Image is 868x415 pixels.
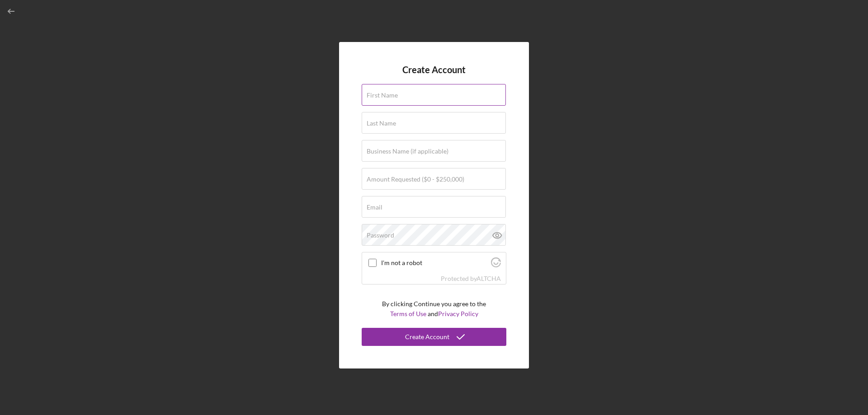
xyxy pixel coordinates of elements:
[441,275,501,282] div: Protected by
[367,232,394,239] label: Password
[390,310,426,317] a: Terms of Use
[362,328,506,346] button: Create Account
[367,176,464,183] label: Amount Requested ($0 - $250,000)
[491,261,501,269] a: Visit Altcha.org
[381,259,488,266] label: I'm not a robot
[367,204,382,211] label: Email
[367,120,396,127] label: Last Name
[405,328,449,346] div: Create Account
[367,148,448,155] label: Business Name (if applicable)
[438,310,478,317] a: Privacy Policy
[382,299,486,319] p: By clicking Continue you agree to the and
[367,92,398,99] label: First Name
[402,65,466,75] h4: Create Account
[476,275,501,282] a: Visit Altcha.org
